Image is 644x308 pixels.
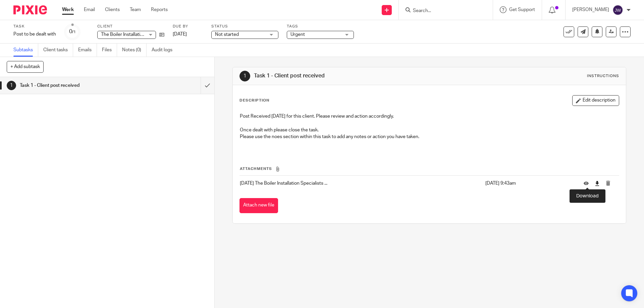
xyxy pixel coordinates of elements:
[215,32,239,37] span: Not started
[13,44,38,57] a: Subtasks
[78,44,97,57] a: Emails
[254,72,444,79] h1: Task 1 - Client post received
[412,8,473,14] input: Search
[13,5,47,14] img: Pixie
[152,44,177,57] a: Audit logs
[13,24,56,29] label: Task
[130,6,141,13] a: Team
[485,180,574,187] p: [DATE] 9:43am
[102,44,117,57] a: Files
[173,32,187,37] span: [DATE]
[43,44,73,57] a: Client tasks
[509,7,535,12] span: Get Support
[287,24,354,29] label: Tags
[7,61,44,72] button: + Add subtask
[240,133,619,140] p: Please use the noes section within this task to add any notes or action you have taken.
[151,6,168,13] a: Reports
[211,24,278,29] label: Status
[20,80,136,90] h1: Task 1 - Client post received
[239,71,250,81] div: 1
[173,24,203,29] label: Due by
[240,180,482,187] p: [DATE] The Boiler Installation Specialists ...
[572,6,609,13] p: [PERSON_NAME]
[240,127,619,133] p: Once dealt with please close the task.
[84,6,95,13] a: Email
[239,98,269,103] p: Description
[62,6,74,13] a: Work
[97,24,164,29] label: Client
[587,73,619,79] div: Instructions
[13,31,56,38] div: Post to be dealt with
[122,44,147,57] a: Notes (0)
[240,167,272,171] span: Attachments
[105,6,120,13] a: Clients
[290,32,305,37] span: Urgent
[72,30,76,34] small: /1
[101,32,177,37] span: The Boiler Installation Specialists Ltd
[239,198,278,213] button: Attach new file
[572,95,619,106] button: Edit description
[7,81,16,90] div: 1
[612,5,623,15] img: svg%3E
[595,180,600,187] a: Download
[240,113,619,120] p: Post Received [DATE] for this client. Please review and action accordingly.
[69,28,76,36] div: 0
